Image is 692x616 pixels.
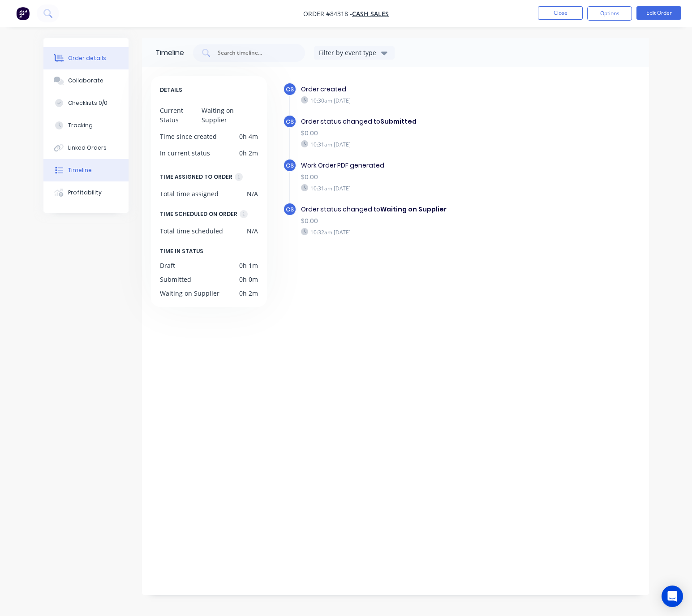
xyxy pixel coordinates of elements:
[286,205,294,214] span: CS
[160,85,182,95] span: DETAILS
[202,106,258,125] div: Waiting on Supplier
[301,205,520,214] div: Order status changed to
[16,7,30,20] img: Factory
[239,132,258,141] div: 0h 4m
[43,137,129,159] button: Linked Orders
[380,117,417,126] b: Submitted
[301,140,520,148] div: 10:31am [DATE]
[68,166,92,174] div: Timeline
[319,48,379,57] div: Filter by event type
[587,6,632,21] button: Options
[286,161,294,170] span: CS
[68,121,93,129] div: Tracking
[380,205,447,214] b: Waiting on Supplier
[636,6,681,20] button: Edit Order
[301,228,520,236] div: 10:32am [DATE]
[352,9,389,18] a: Cash Sales
[43,159,129,181] button: Timeline
[239,261,258,270] div: 0h 1m
[68,99,107,107] div: Checklists 0/0
[43,47,129,69] button: Order details
[286,117,294,126] span: CS
[160,289,219,298] div: Waiting on Supplier
[239,289,258,298] div: 0h 2m
[68,77,103,85] div: Collaborate
[68,189,102,197] div: Profitability
[662,586,683,607] div: Open Intercom Messenger
[43,92,129,114] button: Checklists 0/0
[301,216,520,226] div: $0.00
[160,106,202,125] div: Current Status
[68,54,106,62] div: Order details
[301,161,520,170] div: Work Order PDF generated
[286,85,294,94] span: CS
[217,48,291,57] input: Search timeline...
[301,117,520,126] div: Order status changed to
[160,189,219,198] div: Total time assigned
[247,226,258,236] div: N/A
[301,129,520,138] div: $0.00
[160,148,210,158] div: In current status
[301,85,520,94] div: Order created
[247,189,258,198] div: N/A
[160,209,237,219] div: TIME SCHEDULED ON ORDER
[303,9,352,18] span: Order #84318 -
[155,47,184,58] div: Timeline
[160,275,191,284] div: Submitted
[239,275,258,284] div: 0h 0m
[538,6,583,20] button: Close
[314,46,395,60] button: Filter by event type
[160,261,175,270] div: Draft
[160,226,223,236] div: Total time scheduled
[160,132,217,141] div: Time since created
[43,69,129,92] button: Collaborate
[301,172,520,182] div: $0.00
[68,144,107,152] div: Linked Orders
[160,246,203,256] span: TIME IN STATUS
[239,148,258,158] div: 0h 2m
[160,172,232,182] div: TIME ASSIGNED TO ORDER
[301,184,520,192] div: 10:31am [DATE]
[43,181,129,204] button: Profitability
[43,114,129,137] button: Tracking
[301,96,520,104] div: 10:30am [DATE]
